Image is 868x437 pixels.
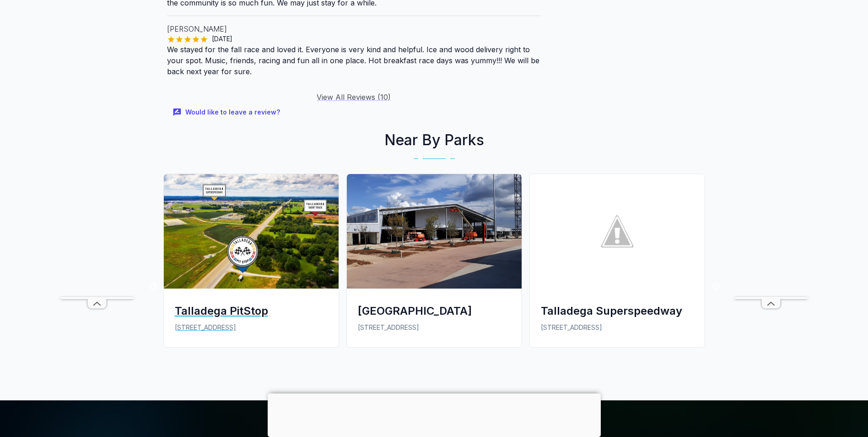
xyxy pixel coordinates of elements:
[541,322,694,333] p: [STREET_ADDRESS]
[526,174,709,355] a: Talladega SuperspeedwayTalladega Superspeedway[STREET_ADDRESS]
[358,303,511,318] div: [GEOGRAPHIC_DATA]
[60,22,134,297] iframe: Advertisement
[167,103,287,122] button: Would like to leave a review?
[148,282,157,291] button: Previous
[160,129,709,151] h2: Near By Parks
[164,174,339,289] img: Talladega PitStop
[208,34,236,44] span: [DATE]
[160,174,343,355] a: Talladega PitStopTalladega PitStop[STREET_ADDRESS]
[530,174,705,289] img: Talladega Superspeedway
[734,22,808,297] iframe: Advertisement
[175,303,328,318] div: Talladega PitStop
[167,23,541,34] p: [PERSON_NAME]
[541,303,694,318] div: Talladega Superspeedway
[175,322,328,333] p: [STREET_ADDRESS]
[358,322,511,333] p: [STREET_ADDRESS]
[347,174,522,289] img: Talladega Infield Orange Campground
[268,393,601,435] iframe: Advertisement
[317,93,391,102] a: View All Reviews (10)
[167,44,541,77] p: We stayed for the fall race and loved it. Everyone is very kind and helpful. Ice and wood deliver...
[343,174,526,355] a: Talladega Infield Orange Campground[GEOGRAPHIC_DATA][STREET_ADDRESS]
[711,282,720,291] button: Next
